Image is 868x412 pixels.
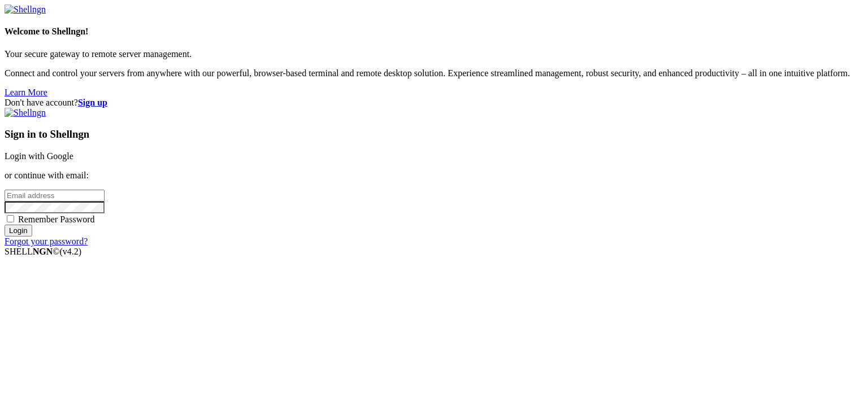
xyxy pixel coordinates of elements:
img: Shellngn [5,108,46,118]
b: NGN [33,247,53,256]
a: Learn More [5,87,47,97]
input: Remember Password [7,215,14,222]
span: Remember Password [18,214,95,224]
p: Your secure gateway to remote server management. [5,49,863,59]
p: Connect and control your servers from anywhere with our powerful, browser-based terminal and remo... [5,68,863,78]
div: Don't have account? [5,98,863,108]
img: Shellngn [5,5,46,15]
a: Forgot your password? [5,236,88,246]
input: Email address [5,190,105,201]
h4: Welcome to Shellngn! [5,27,863,37]
a: Sign up [78,98,107,107]
span: 4.2.0 [60,247,82,256]
span: SHELL © [5,247,81,256]
p: or continue with email: [5,170,863,181]
h3: Sign in to Shellngn [5,128,863,141]
a: Login with Google [5,151,73,161]
input: Login [5,225,32,236]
